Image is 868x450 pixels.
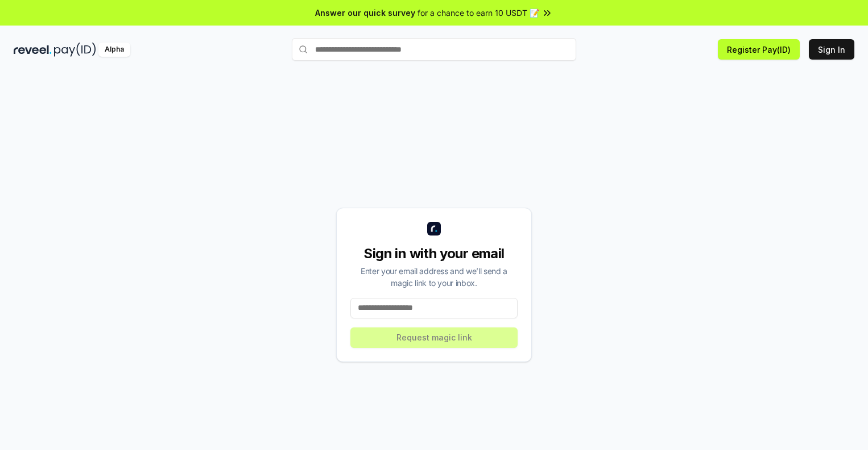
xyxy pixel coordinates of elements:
div: Enter your email address and we’ll send a magic link to your inbox. [350,265,518,289]
div: Sign in with your email [350,245,518,263]
span: for a chance to earn 10 USDT 📝 [418,7,539,19]
span: Answer our quick survey [315,7,415,19]
button: Sign In [809,39,854,60]
img: logo_small [427,222,441,235]
div: Alpha [98,43,130,57]
img: reveel_dark [14,43,52,57]
button: Register Pay(ID) [718,39,800,60]
img: pay_id [54,43,96,57]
